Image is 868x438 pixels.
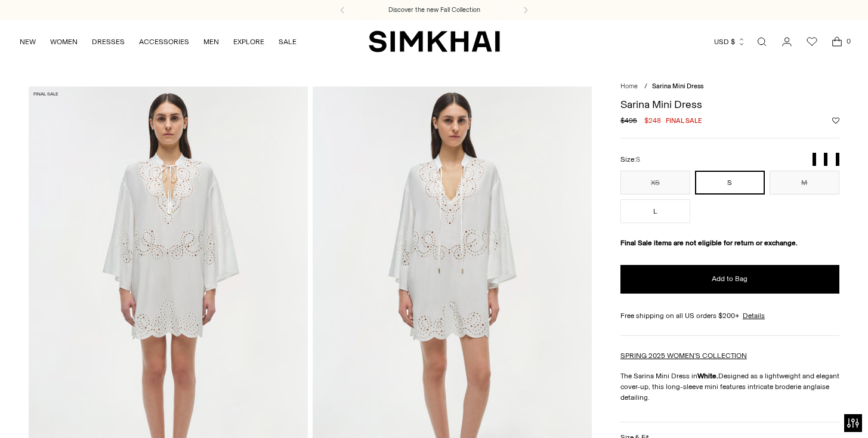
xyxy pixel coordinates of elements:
span: $248 [644,115,661,126]
a: WOMEN [50,29,78,55]
strong: Final Sale items are not eligible for return or exchange. [620,239,798,247]
button: XS [620,171,690,195]
a: Open cart modal [825,30,849,54]
a: Open search modal [750,30,774,54]
button: USD $ [714,29,746,55]
a: Discover the new Fall Collection [388,5,480,15]
a: DRESSES [92,29,125,55]
span: Add to Bag [712,274,747,284]
a: EXPLORE [233,29,264,55]
a: Go to the account page [775,30,799,54]
button: Add to Wishlist [832,117,839,124]
h1: Sarina Mini Dress [620,99,839,110]
label: Size: [620,154,640,165]
strong: White. [697,372,718,380]
button: Add to Bag [620,265,839,294]
span: 0 [843,36,854,47]
span: S [636,156,640,164]
button: S [695,171,765,195]
a: Details [743,310,765,321]
a: SPRING 2025 WOMEN'S COLLECTION [620,351,747,360]
a: Wishlist [800,30,824,54]
div: Free shipping on all US orders $200+ [620,310,839,321]
a: SIMKHAI [369,30,500,53]
nav: breadcrumbs [620,82,839,92]
p: The Sarina Mini Dress in Designed as a lightweight and elegant cover-up, this long-sleeve mini fe... [620,371,839,403]
a: SALE [279,29,296,55]
a: MEN [203,29,219,55]
span: Sarina Mini Dress [652,82,703,90]
div: / [644,82,647,92]
a: Home [620,82,638,90]
a: NEW [20,29,36,55]
s: $495 [620,115,637,126]
button: L [620,199,690,223]
a: ACCESSORIES [139,29,189,55]
button: M [770,171,839,195]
